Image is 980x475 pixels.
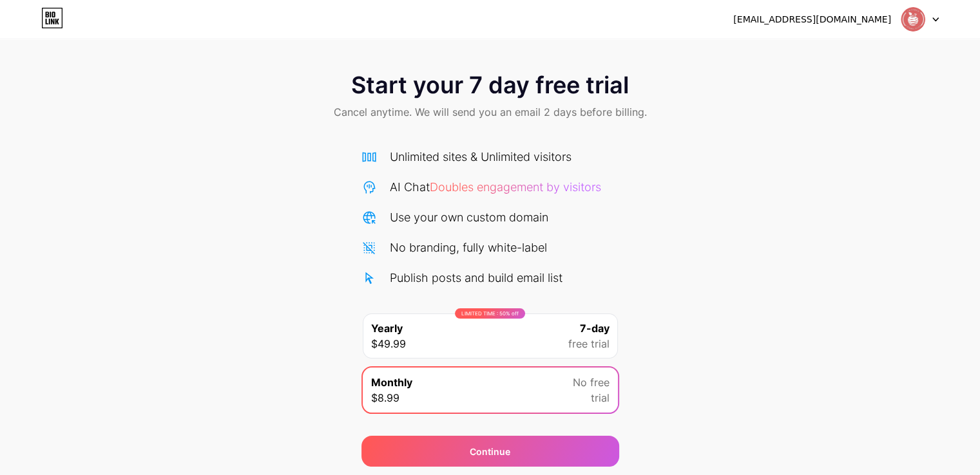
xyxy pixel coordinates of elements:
[390,269,562,286] div: Publish posts and build email list
[351,72,629,98] span: Start your 7 day free trial
[371,375,412,390] span: Monthly
[455,308,525,319] div: LIMITED TIME : 50% off
[430,180,601,194] span: Doubles engagement by visitors
[390,148,572,165] div: Unlimited sites & Unlimited visitors
[901,7,925,32] img: teachertransition
[580,321,610,336] span: 7-day
[390,178,601,196] div: AI Chat
[371,336,406,351] span: $49.99
[591,390,610,405] span: trial
[573,375,610,390] span: No free
[334,104,647,120] span: Cancel anytime. We will send you an email 2 days before billing.
[568,336,610,351] span: free trial
[371,321,403,336] span: Yearly
[390,239,547,256] div: No branding, fully white-label
[470,445,510,458] span: Continue
[390,209,548,226] div: Use your own custom domain
[371,390,399,405] span: $8.99
[733,13,891,26] div: [EMAIL_ADDRESS][DOMAIN_NAME]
